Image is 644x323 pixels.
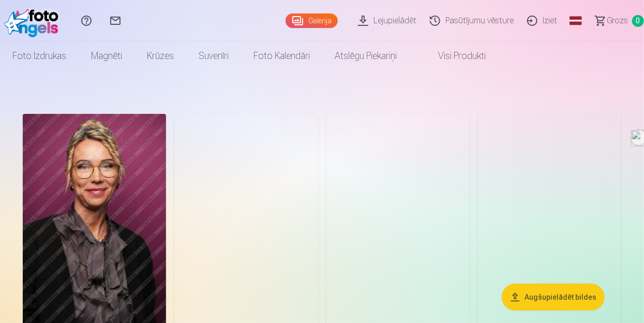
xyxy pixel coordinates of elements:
[632,15,644,27] span: 0
[409,41,498,70] a: Visi produkti
[134,41,186,70] a: Krūzes
[286,13,338,28] a: Galerija
[186,41,241,70] a: Suvenīri
[322,41,409,70] a: Atslēgu piekariņi
[4,4,64,37] img: /fa1
[241,41,322,70] a: Foto kalendāri
[607,14,628,27] span: Grozs
[502,284,605,311] button: Augšupielādēt bildes
[79,41,134,70] a: Magnēti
